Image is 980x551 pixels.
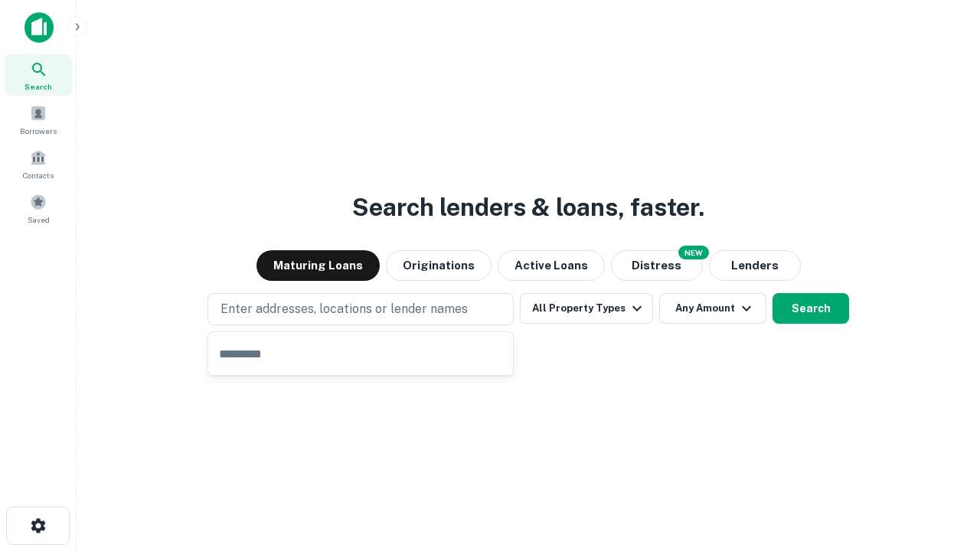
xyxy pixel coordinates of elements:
button: Lenders [709,250,801,281]
span: Saved [28,214,50,226]
button: Search distressed loans with lien and other non-mortgage details. [611,250,703,281]
span: Search [24,80,52,93]
h3: Search lenders & loans, faster. [352,189,704,226]
button: Maturing Loans [256,250,380,281]
p: Enter addresses, locations or lender names [220,300,468,318]
a: Borrowers [5,99,72,140]
span: Contacts [23,169,54,181]
a: Search [5,54,72,96]
button: Search [773,293,849,324]
button: All Property Types [520,293,653,324]
button: Originations [386,250,492,281]
img: capitalize-icon.png [24,12,54,43]
button: Enter addresses, locations or lender names [207,293,514,325]
iframe: Chat Widget [903,429,980,502]
div: NEW [678,246,709,259]
a: Contacts [5,143,72,184]
button: Any Amount [659,293,766,324]
button: Active Loans [498,250,605,281]
a: Saved [5,187,72,229]
span: Borrowers [20,125,57,137]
